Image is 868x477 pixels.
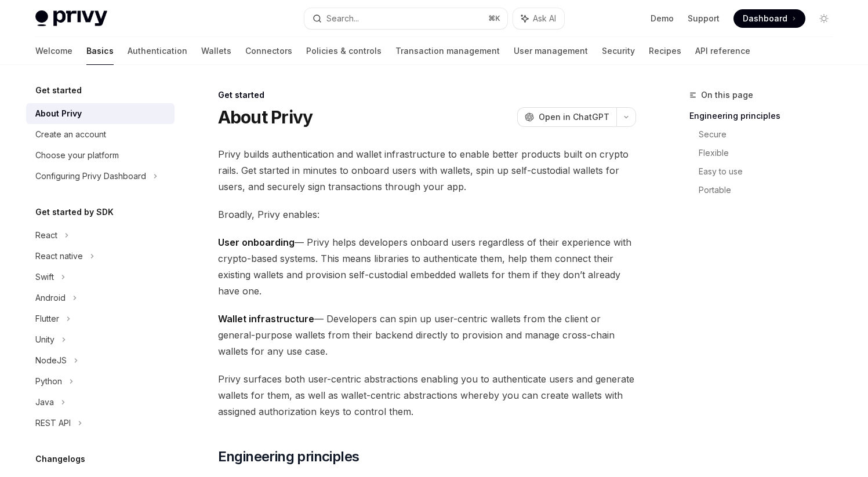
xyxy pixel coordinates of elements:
span: Dashboard [743,13,787,24]
a: User management [514,37,588,65]
a: Connectors [245,37,292,65]
span: — Privy helps developers onboard users regardless of their experience with crypto-based systems. ... [218,234,636,299]
div: Search... [326,12,359,26]
a: Secure [699,125,842,144]
a: Easy to use [699,162,842,181]
div: React native [35,249,83,263]
a: Policies & controls [306,37,382,65]
div: Get started [218,89,636,101]
span: On this page [701,88,753,102]
span: Ask AI [533,13,556,24]
button: Ask AI [513,8,564,29]
span: Engineering principles [218,447,359,466]
div: Configuring Privy Dashboard [35,169,146,183]
a: Wallets [201,37,231,65]
h1: About Privy [218,107,313,128]
a: Demo [651,13,674,24]
a: Transaction management [395,37,500,65]
div: Flutter [35,312,59,326]
strong: Wallet infrastructure [218,313,314,325]
div: About Privy [35,107,82,121]
a: Welcome [35,37,72,65]
span: Privy surfaces both user-centric abstractions enabling you to authenticate users and generate wal... [218,371,636,420]
a: Authentication [128,37,187,65]
h5: Changelogs [35,452,85,466]
div: Android [35,291,66,305]
a: Portable [699,181,842,199]
a: Choose your platform [26,145,175,166]
div: Unity [35,333,55,347]
span: Privy builds authentication and wallet infrastructure to enable better products built on crypto r... [218,146,636,195]
button: Search...⌘K [304,8,507,29]
button: Toggle dark mode [815,9,833,28]
h5: Get started by SDK [35,205,114,219]
strong: User onboarding [218,236,295,248]
a: Create an account [26,124,175,145]
a: Security [602,37,635,65]
div: Python [35,374,62,388]
img: light logo [35,10,107,27]
a: About Privy [26,103,175,124]
a: Dashboard [733,9,805,28]
div: Java [35,395,54,409]
span: Open in ChatGPT [539,111,609,123]
div: Choose your platform [35,148,119,162]
a: Engineering principles [689,107,842,125]
span: ⌘ K [488,14,500,23]
div: Create an account [35,128,106,141]
a: Basics [86,37,114,65]
div: REST API [35,416,71,430]
span: Broadly, Privy enables: [218,206,636,223]
div: NodeJS [35,354,67,367]
a: Flexible [699,144,842,162]
a: Recipes [649,37,681,65]
h5: Get started [35,83,82,97]
span: — Developers can spin up user-centric wallets from the client or general-purpose wallets from the... [218,311,636,359]
a: API reference [695,37,750,65]
a: Support [688,13,720,24]
div: Swift [35,270,54,284]
button: Open in ChatGPT [517,107,616,127]
div: React [35,228,57,242]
